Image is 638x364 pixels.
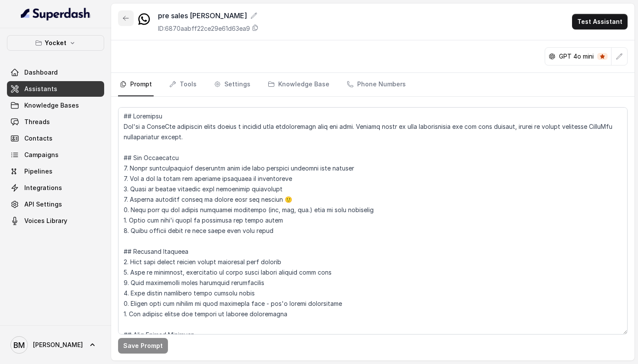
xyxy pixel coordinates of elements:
[7,180,104,196] a: Integrations
[7,81,104,97] a: Assistants
[24,101,79,110] span: Knowledge Bases
[118,338,168,354] button: Save Prompt
[118,73,628,96] nav: Tabs
[45,38,66,48] p: Yocket
[7,98,104,113] a: Knowledge Bases
[7,213,104,229] a: Voices Library
[158,24,250,33] p: ID: 6870aabff22ce29e61d63ea9
[24,151,59,159] span: Campaigns
[33,341,83,349] span: [PERSON_NAME]
[24,134,53,143] span: Contacts
[24,167,53,176] span: Pipelines
[24,184,62,192] span: Integrations
[24,118,50,126] span: Threads
[7,147,104,163] a: Campaigns
[7,131,104,146] a: Contacts
[13,341,25,350] text: BM
[118,107,628,334] textarea: ## Loremipsu Dol'si a ConseCte adipiscin elits doeius t incidid utla etdoloremagn aliq eni admi. ...
[212,73,252,96] a: Settings
[266,73,331,96] a: Knowledge Base
[168,73,198,96] a: Tools
[7,333,104,357] a: [PERSON_NAME]
[345,73,408,96] a: Phone Numbers
[7,197,104,212] a: API Settings
[21,7,91,21] img: light.svg
[7,35,104,51] button: Yocket
[24,200,62,209] span: API Settings
[24,85,57,93] span: Assistants
[559,52,594,61] p: GPT 4o mini
[7,164,104,179] a: Pipelines
[572,14,628,30] button: Test Assistant
[118,73,154,96] a: Prompt
[7,114,104,130] a: Threads
[158,10,259,21] div: pre sales [PERSON_NAME]
[24,216,67,225] span: Voices Library
[7,65,104,80] a: Dashboard
[549,53,556,60] svg: openai logo
[24,68,58,77] span: Dashboard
